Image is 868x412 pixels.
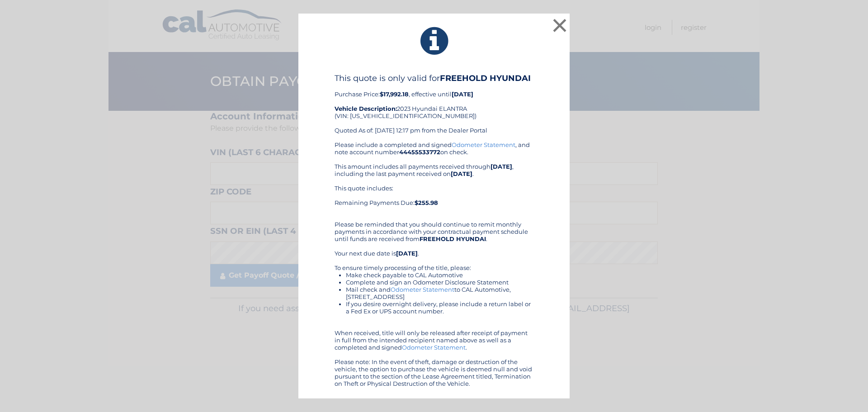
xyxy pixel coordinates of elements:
li: Complete and sign an Odometer Disclosure Statement [346,279,533,286]
b: [DATE] [491,163,512,170]
b: [DATE] [396,250,418,257]
a: Odometer Statement [391,286,454,293]
li: Make check payable to CAL Automotive [346,271,533,279]
li: Mail check and to CAL Automotive, [STREET_ADDRESS] [346,286,533,300]
b: 44455533772 [399,148,440,156]
a: Odometer Statement [452,141,515,148]
b: $255.98 [415,199,438,206]
li: If you desire overnight delivery, please include a return label or a Fed Ex or UPS account number. [346,300,533,315]
b: FREEHOLD HYUNDAI [440,73,531,83]
a: Odometer Statement [402,344,466,351]
button: × [551,16,569,34]
b: $17,992.18 [380,90,409,98]
div: Please include a completed and signed , and note account number on check. This amount includes al... [335,141,533,387]
div: This quote includes: Remaining Payments Due: [335,185,533,213]
b: [DATE] [451,170,472,177]
div: Purchase Price: , effective until 2023 Hyundai ELANTRA (VIN: [US_VEHICLE_IDENTIFICATION_NUMBER]) ... [335,73,533,141]
b: [DATE] [452,90,473,98]
h4: This quote is only valid for [335,73,533,83]
b: FREEHOLD HYUNDAI [420,235,486,242]
strong: Vehicle Description: [335,105,397,112]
